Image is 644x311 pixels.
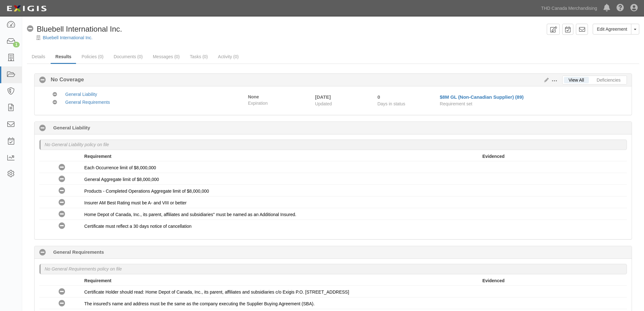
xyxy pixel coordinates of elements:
i: Help Center - Complianz [616,4,624,12]
a: Documents (0) [109,50,148,63]
a: View All [564,77,589,83]
b: General Requirements [53,249,104,255]
a: Tasks (0) [185,50,213,63]
i: No Coverage 0 days (since 09/16/2025) [39,125,46,132]
a: Results [51,50,76,64]
a: Edit Results [542,78,549,83]
i: No Coverage [59,164,65,171]
i: No Coverage [59,211,65,218]
strong: Requirement [84,154,112,159]
div: [DATE] [315,94,368,100]
span: Home Depot of Canada, Inc., its parent, affiliates and subsidiaries" must be named as an Addition... [84,212,296,217]
span: Insurer AM Best Rating must be A- and VIII or better [84,200,187,205]
i: No Coverage [53,92,57,97]
a: General Liability [65,92,97,97]
a: Messages (0) [148,50,184,63]
a: Deficiencies [592,77,625,83]
div: Since 09/16/2025 [377,94,435,100]
a: THD Canada Merchandising [538,2,600,15]
div: Bluebell International Inc. [27,24,122,34]
i: No Coverage [39,77,46,84]
a: Bluebell International Inc. [43,35,92,40]
span: General Aggregate limit of $8,000,000 [84,177,159,182]
i: No Coverage [59,188,65,194]
a: General Requirements [65,100,110,105]
p: No General Requirements policy on file [45,266,122,272]
span: Products - Completed Operations Aggregate limit of $8,000,000 [84,189,209,194]
a: $8M GL (Non-Canadian Supplier) (89) [440,94,524,100]
span: Certificate Holder should read: Home Depot of Canada, Inc., its parent, affiliates and subsidiari... [84,289,349,295]
p: No General Liability policy on file [45,141,109,148]
i: No Coverage [59,300,65,307]
span: Updated [315,101,332,106]
img: logo-5460c22ac91f19d4615b14bd174203de0afe785f0fc80cf4dbbc73dc1793850b.png [5,3,48,14]
i: No Coverage [59,199,65,206]
i: No Coverage [53,100,57,105]
span: Expiration [248,100,310,106]
strong: Requirement [84,278,112,283]
a: Policies (0) [77,50,108,63]
span: The insured's name and address must be the same as the company executing the Supplier Buying Agre... [84,301,315,306]
b: No Coverage [46,76,84,84]
span: Requirement set [440,101,472,106]
a: Edit Agreement [593,24,631,34]
span: Days in status [377,101,405,106]
a: Details [27,50,50,63]
strong: None [248,94,259,99]
span: Each Occurrence limit of $8,000,000 [84,165,156,170]
i: No Coverage [59,289,65,295]
span: Certificate must reflect a 30 days notice of cancellation [84,224,192,229]
strong: Evidenced [482,278,505,283]
i: No Coverage [27,26,34,32]
div: 1 [13,42,20,47]
i: No Coverage [59,223,65,229]
i: No Coverage [59,176,65,183]
strong: Evidenced [482,154,505,159]
a: Activity (0) [213,50,243,63]
b: General Liability [53,124,90,131]
span: Bluebell International Inc. [37,25,122,33]
i: No Coverage 0 days (since 09/16/2025) [39,249,46,256]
